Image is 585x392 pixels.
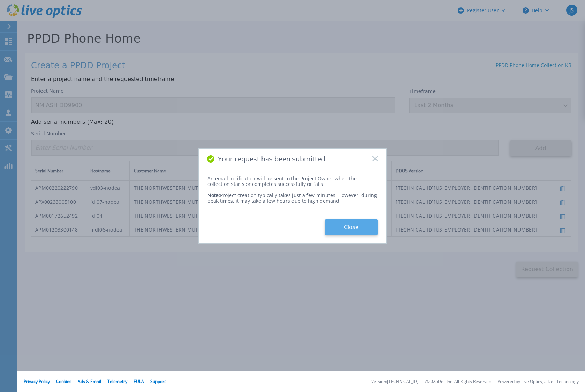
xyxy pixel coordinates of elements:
[207,187,378,204] div: Project creation typically takes just a few minutes. However, during peak times, it may take a fe...
[325,219,378,235] button: Close
[150,378,166,384] a: Support
[56,378,71,384] a: Cookies
[207,192,220,198] span: Note:
[425,379,491,384] li: © 2025 Dell Inc. All Rights Reserved
[107,378,127,384] a: Telemetry
[218,155,325,163] span: Your request has been submitted
[207,176,378,187] div: An email notification will be sent to the Project Owner when the collection starts or completes s...
[78,378,101,384] a: Ads & Email
[134,378,144,384] a: EULA
[497,379,579,384] li: Powered by Live Optics, a Dell Technology
[24,378,50,384] a: Privacy Policy
[371,379,418,384] li: Version: [TECHNICAL_ID]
